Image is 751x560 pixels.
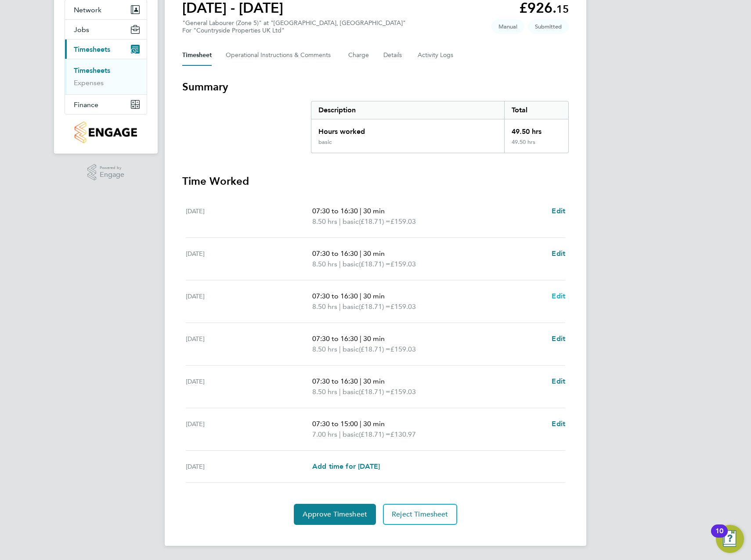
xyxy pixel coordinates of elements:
[312,345,337,353] span: 8.50 hrs
[383,504,457,525] button: Reject Timesheet
[343,387,359,397] span: basic
[312,260,337,268] span: 8.50 hrs
[390,430,416,438] span: £130.97
[182,80,569,525] section: Timesheet
[182,27,406,34] div: For "Countryside Properties UK Ltd"
[182,80,569,94] h3: Summary
[360,377,361,385] span: |
[392,510,448,519] span: Reject Timesheet
[552,206,565,216] a: Edit
[360,292,361,300] span: |
[504,119,568,139] div: 49.50 hrs
[552,377,565,385] span: Edit
[390,217,416,226] span: £159.03
[318,139,332,146] div: basic
[552,334,565,344] a: Edit
[556,3,569,15] span: 15
[359,260,390,268] span: (£18.71) =
[552,249,565,258] span: Edit
[65,59,147,94] div: Timesheets
[65,20,147,39] button: Jobs
[74,66,110,75] a: Timesheets
[312,461,380,472] a: Add time for [DATE]
[312,334,358,343] span: 07:30 to 16:30
[359,217,390,226] span: (£18.71) =
[312,462,380,470] span: Add time for [DATE]
[528,19,569,34] span: This timesheet is Submitted.
[339,345,341,353] span: |
[360,207,361,215] span: |
[359,388,390,396] span: (£18.71) =
[552,420,565,428] span: Edit
[363,377,385,385] span: 30 min
[390,260,416,268] span: £159.03
[552,419,565,429] a: Edit
[363,420,385,428] span: 30 min
[75,122,137,143] img: countryside-properties-logo-retina.png
[74,79,104,87] a: Expenses
[182,174,569,188] h3: Time Worked
[363,334,385,343] span: 30 min
[186,461,312,472] div: [DATE]
[74,25,89,34] span: Jobs
[74,6,101,14] span: Network
[312,302,337,311] span: 8.50 hrs
[186,419,312,440] div: [DATE]
[339,388,341,396] span: |
[312,430,337,438] span: 7.00 hrs
[383,45,404,66] button: Details
[339,302,341,311] span: |
[186,248,312,269] div: [DATE]
[552,207,565,215] span: Edit
[360,420,361,428] span: |
[74,45,110,54] span: Timesheets
[87,164,125,181] a: Powered byEngage
[311,101,504,119] div: Description
[716,525,744,553] button: Open Resource Center, 10 new notifications
[312,377,358,385] span: 07:30 to 16:30
[182,45,212,66] button: Timesheet
[312,420,358,428] span: 07:30 to 15:00
[552,291,565,302] a: Edit
[312,292,358,300] span: 07:30 to 16:30
[339,217,341,226] span: |
[226,45,334,66] button: Operational Instructions & Comments
[360,249,361,258] span: |
[311,101,569,153] div: Summary
[390,388,416,396] span: £159.03
[339,260,341,268] span: |
[552,376,565,387] a: Edit
[186,334,312,355] div: [DATE]
[359,345,390,353] span: (£18.71) =
[312,207,358,215] span: 07:30 to 16:30
[312,388,337,396] span: 8.50 hrs
[390,302,416,311] span: £159.03
[186,376,312,397] div: [DATE]
[339,430,341,438] span: |
[100,164,124,172] span: Powered by
[65,122,147,143] a: Go to home page
[182,19,406,34] div: "General Labourer (Zone 5)" at "[GEOGRAPHIC_DATA], [GEOGRAPHIC_DATA]"
[715,531,723,542] div: 10
[343,344,359,355] span: basic
[65,39,147,59] button: Timesheets
[363,249,385,258] span: 30 min
[186,291,312,312] div: [DATE]
[552,292,565,300] span: Edit
[552,334,565,343] span: Edit
[552,248,565,259] a: Edit
[343,429,359,440] span: basic
[294,504,376,525] button: Approve Timesheet
[390,345,416,353] span: £159.03
[504,101,568,119] div: Total
[65,95,147,114] button: Finance
[348,45,369,66] button: Charge
[359,302,390,311] span: (£18.71) =
[312,249,358,258] span: 07:30 to 16:30
[186,206,312,227] div: [DATE]
[360,334,361,343] span: |
[74,101,98,109] span: Finance
[363,292,385,300] span: 30 min
[363,207,385,215] span: 30 min
[504,139,568,153] div: 49.50 hrs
